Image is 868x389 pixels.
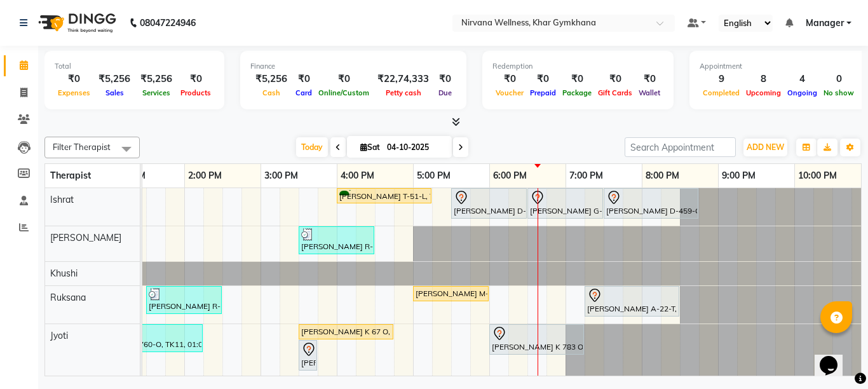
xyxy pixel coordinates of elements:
div: [PERSON_NAME] K 783 O, TK20, 06:00 PM-07:15 PM, Swedish / Aroma / Deep tissue- 60 min [491,326,583,353]
div: 8 [743,72,784,86]
span: Products [177,88,214,97]
div: Appointment [700,61,857,72]
a: 6:00 PM [490,167,530,185]
div: [PERSON_NAME] G-581-O, TK14, 06:30 PM-07:30 PM, Swedish / Aroma / Deep tissue- 60 min [529,190,602,217]
span: Wallet [635,88,663,97]
span: Sat [357,142,383,152]
div: 9 [700,72,743,86]
a: 7:00 PM [566,167,606,185]
div: ₹5,256 [135,72,177,86]
b: 08047224946 [140,5,196,41]
span: Services [139,88,173,97]
span: Card [292,88,315,97]
div: [PERSON_NAME] K 67 O, TK15, 03:30 PM-04:45 PM, Swedish / Aroma / Deep tissue- 60 min [300,326,392,338]
div: ₹0 [492,72,527,86]
div: 0 [820,72,857,86]
span: Sales [102,88,127,97]
span: Manager [806,17,844,30]
span: Jyoti [50,330,68,341]
span: Ongoing [784,88,820,97]
div: [PERSON_NAME] R-94 / Affilated member, TK06, 01:30 PM-02:30 PM, [GEOGRAPHIC_DATA] [147,288,220,312]
span: Online/Custom [315,88,372,97]
div: ₹0 [177,72,214,86]
div: [PERSON_NAME] R-94 / Affilated member, TK06, 03:30 PM-04:30 PM, Pedicure [300,228,373,252]
span: Petty cash [383,88,424,97]
span: Ruksana [50,292,86,303]
div: ₹22,74,333 [372,72,434,86]
iframe: chat widget [815,338,855,376]
div: ₹0 [292,72,315,86]
div: 4 [784,72,820,86]
a: 4:00 PM [337,167,377,185]
span: Package [559,88,595,97]
a: 10:00 PM [795,167,840,185]
div: [PERSON_NAME] K 67 O, TK15, 03:30 PM-03:31 PM, Wintergreen Oil/Aroma Oil [300,342,316,369]
span: ADD NEW [747,142,784,152]
a: 2:00 PM [185,167,225,185]
a: 5:00 PM [414,167,454,185]
span: Cash [259,88,283,97]
span: Prepaid [527,88,559,97]
a: 3:00 PM [261,167,301,185]
span: Completed [700,88,743,97]
div: ₹5,256 [93,72,135,86]
div: ₹0 [434,72,456,86]
div: [PERSON_NAME] D-654-O, TK18, 05:30 PM-06:30 PM, Swedish / Aroma / Deep tissue- 60 min [452,190,526,217]
input: Search Appointment [625,137,736,157]
span: Voucher [492,88,527,97]
div: ₹5,256 [250,72,292,86]
div: Finance [250,61,456,72]
div: [PERSON_NAME] A-22-T, TK05, 07:15 PM-08:30 PM, Swedish / Aroma / Deep tissue- 60 min [586,288,678,315]
div: [PERSON_NAME] M-170-L, TK12, 05:00 PM-06:00 PM, Swedish / Aroma / Deep tissue- 60 min [414,288,487,299]
span: Due [435,88,455,97]
div: [PERSON_NAME] T-51-L, TK16, 04:00 PM-05:15 PM, Swedish / Aroma / Deep tissue- 60 min [338,190,430,202]
button: ADD NEW [743,139,787,156]
div: Redemption [492,61,663,72]
a: 8:00 PM [642,167,682,185]
span: Today [296,137,328,157]
span: Gift Cards [595,88,635,97]
div: Kiran B-760-O, TK11, 01:00 PM-02:15 PM, Swedish / Aroma / Deep tissue- 60 min [109,326,201,350]
div: ₹0 [527,72,559,86]
div: ₹0 [55,72,93,86]
div: ₹0 [635,72,663,86]
span: Expenses [55,88,93,97]
div: ₹0 [315,72,372,86]
span: Therapist [50,170,91,181]
img: logo [32,5,119,41]
span: [PERSON_NAME] [50,232,121,243]
div: ₹0 [595,72,635,86]
div: Total [55,61,214,72]
span: Khushi [50,268,78,279]
div: [PERSON_NAME] D-459-O, TK19, 07:30 PM-08:45 PM, Swedish / Aroma / Deep tissue- 60 min [605,190,697,217]
div: ₹0 [559,72,595,86]
span: Filter Therapist [53,142,111,152]
span: No show [820,88,857,97]
a: 9:00 PM [719,167,759,185]
span: Ishrat [50,194,74,205]
input: 2025-10-04 [383,138,447,157]
span: Upcoming [743,88,784,97]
